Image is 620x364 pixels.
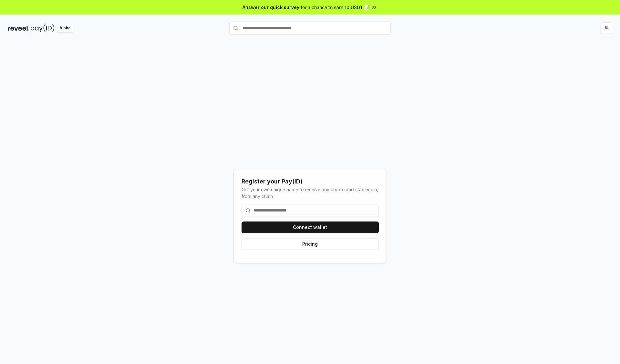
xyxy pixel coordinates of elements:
img: pay_id [31,24,55,32]
img: reveel_dark [8,24,29,32]
span: for a chance to earn 10 USDT 📝 [301,4,370,11]
div: Register your Pay(ID) [242,177,379,186]
span: Answer our quick survey [243,4,299,11]
div: Get your own unique name to receive any crypto and stablecoin, from any chain [242,186,379,200]
div: Alpha [56,24,74,32]
button: Pricing [242,238,379,250]
button: Connect wallet [242,221,379,233]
